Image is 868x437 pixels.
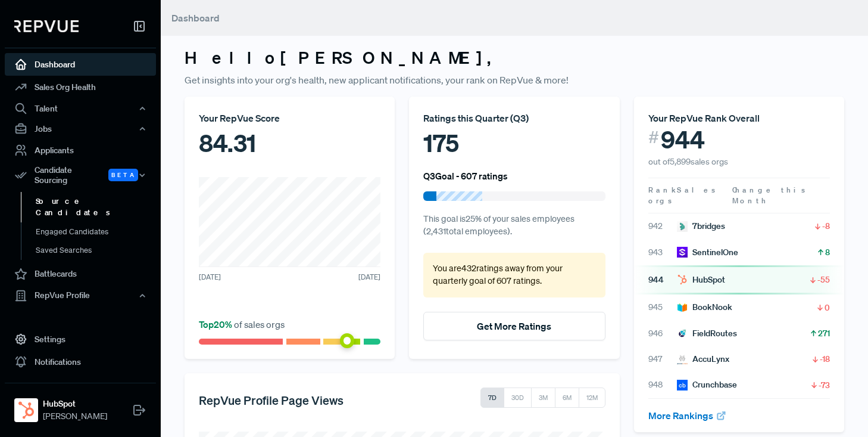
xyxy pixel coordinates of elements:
span: -8 [822,220,830,232]
span: 946 [648,327,677,340]
img: RepVue [14,20,79,32]
a: Saved Searches [21,241,172,260]
button: Get More Ratings [423,312,605,340]
span: Rank [648,185,677,196]
a: Dashboard [5,53,156,76]
button: Talent [5,98,156,119]
img: HubSpot [17,401,36,420]
span: 947 [648,353,677,365]
button: 30D [504,388,532,408]
button: 12M [579,388,605,408]
span: Dashboard [171,12,220,24]
span: 948 [648,379,677,391]
button: 7D [480,388,504,408]
div: HubSpot [677,274,725,286]
span: 271 [818,327,830,339]
div: SentinelOne [677,246,738,259]
div: Crunchbase [677,379,737,391]
button: Candidate Sourcing Beta [5,162,156,189]
div: Ratings this Quarter ( Q3 ) [423,111,605,125]
button: 6M [555,388,579,408]
p: This goal is 25 % of your sales employees ( 2,431 total employees). [423,213,605,238]
strong: HubSpot [43,398,107,410]
span: -55 [817,274,830,286]
span: Beta [108,169,138,181]
a: HubSpotHubSpot[PERSON_NAME] [5,383,156,427]
span: Top 20 % [199,318,234,330]
img: HubSpot [677,274,688,285]
span: out of 5,899 sales orgs [648,156,728,167]
span: 8 [825,246,830,258]
button: Jobs [5,119,156,139]
a: Sales Org Health [5,76,156,98]
a: Battlecards [5,263,156,286]
img: Crunchbase [677,380,688,390]
div: 84.31 [199,125,380,161]
span: Your RepVue Rank Overall [648,112,760,124]
span: 943 [648,246,677,259]
span: -18 [820,353,830,365]
div: FieldRoutes [677,327,737,340]
div: AccuLynx [677,353,729,365]
span: 944 [661,125,705,154]
h5: RepVue Profile Page Views [199,393,344,407]
h3: Hello [PERSON_NAME] , [185,48,844,68]
span: of sales orgs [199,318,285,330]
span: [DATE] [199,272,221,283]
span: Sales orgs [648,185,717,206]
span: [PERSON_NAME] [43,410,107,423]
div: 175 [423,125,605,161]
a: More Rankings [648,410,727,421]
span: 0 [825,302,830,314]
a: Applicants [5,139,156,162]
img: BookNook [677,302,688,313]
p: Get insights into your org's health, new applicant notifications, your rank on RepVue & more! [185,73,844,87]
span: 945 [648,301,677,314]
span: 942 [648,220,677,233]
img: FieldRoutes [677,328,688,339]
div: BookNook [677,301,732,314]
a: Source Candidates [21,192,172,222]
h6: Q3 Goal - 607 ratings [423,171,508,181]
div: Your RepVue Score [199,111,380,125]
img: 7bridges [677,221,688,232]
a: Notifications [5,351,156,373]
button: RepVue Profile [5,286,156,306]
div: Candidate Sourcing [5,162,156,189]
p: You are 432 ratings away from your quarterly goal of 607 ratings . [433,262,595,288]
div: 7bridges [677,220,725,233]
img: AccuLynx [677,354,688,365]
span: -73 [819,379,830,391]
span: 944 [648,274,677,286]
a: Engaged Candidates [21,222,172,241]
span: # [648,125,659,150]
span: Change this Month [732,185,807,206]
button: 3M [531,388,555,408]
span: [DATE] [358,272,380,283]
img: SentinelOne [677,247,688,258]
a: Settings [5,328,156,351]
